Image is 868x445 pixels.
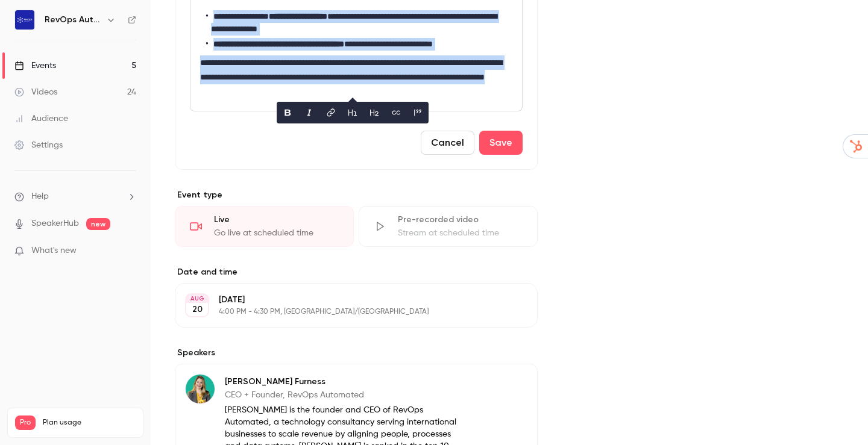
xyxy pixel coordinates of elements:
[122,246,136,257] iframe: Noticeable Trigger
[421,131,474,155] button: Cancel
[214,227,339,239] div: Go live at scheduled time
[15,10,34,30] img: RevOps Automated
[225,389,459,401] p: CEO + Founder, RevOps Automated
[14,113,68,125] div: Audience
[408,103,427,122] button: blockquote
[225,376,459,388] p: [PERSON_NAME] Furness
[479,131,523,155] button: Save
[300,103,319,122] button: italic
[31,190,49,203] span: Help
[15,415,36,430] span: Pro
[186,375,215,403] img: Natalie Furness
[359,206,538,247] div: Pre-recorded videoStream at scheduled time
[175,189,538,201] p: Event type
[219,294,474,306] p: [DATE]
[14,86,57,98] div: Videos
[175,206,354,247] div: LiveGo live at scheduled time
[321,103,341,122] button: link
[192,303,203,316] p: 20
[278,103,297,122] button: bold
[398,227,523,239] div: Stream at scheduled time
[86,218,110,230] span: new
[14,190,136,203] li: help-dropdown-opener
[175,266,538,278] label: Date and time
[31,217,79,230] a: SpeakerHub
[14,60,56,72] div: Events
[45,14,101,26] h6: RevOps Automated
[175,347,538,359] label: Speakers
[43,418,136,428] span: Plan usage
[14,139,63,151] div: Settings
[398,214,523,226] div: Pre-recorded video
[186,294,208,303] div: AUG
[31,244,77,257] span: What's new
[214,214,339,226] div: Live
[219,307,474,317] p: 4:00 PM - 4:30 PM, [GEOGRAPHIC_DATA]/[GEOGRAPHIC_DATA]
